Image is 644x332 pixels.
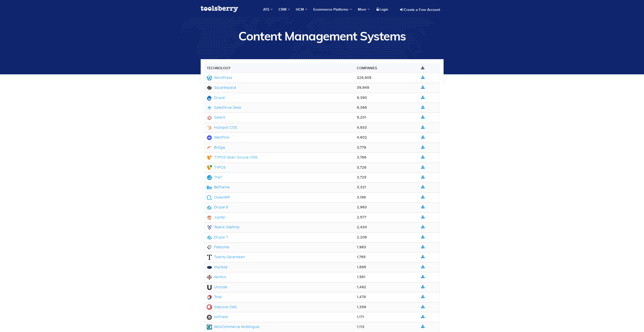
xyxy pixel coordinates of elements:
[357,96,367,100] span: 9,390
[313,7,352,12] span: Ecommerce Platforms
[207,96,225,100] a: Drupal Drupal
[201,29,444,43] h1: Content Management Systems
[207,85,236,90] a: Squarespace Squarespace
[357,155,366,160] span: 3,766
[357,215,366,220] span: 2,577
[207,195,212,200] img: OceanWP
[355,63,419,73] th: Companies
[357,205,367,210] span: 2,963
[207,305,237,309] a: Sitecore CMS Sitecore CMS
[279,7,290,12] span: CRM
[207,255,212,260] img: Twenty Seventeen
[207,265,227,269] a: Impreza Impreza
[207,265,212,270] img: Impreza
[207,175,212,180] img: The7
[207,125,237,129] a: Hubspot COS Hubspot COS
[357,185,366,190] span: 3,321
[207,245,229,249] a: Flatsome Flatsome
[207,275,226,279] a: Kentico Kentico
[397,6,444,14] a: Create a Free Account
[357,305,366,309] span: 1,359
[207,185,230,189] a: BeTheme BeTheme
[357,195,366,200] span: 3,186
[207,245,212,250] img: Flatsome
[357,325,364,329] span: 1,113
[207,155,212,160] img: TYPO3 Open Source CMS
[207,215,225,219] a: Jupiter Jupiter
[207,235,212,240] img: Drupal 7
[207,225,240,229] a: Telerik Sitefinity Telerik Sitefinity
[207,125,212,130] img: Hubspot COS
[357,275,365,279] span: 1,581
[373,6,391,14] a: Login
[207,295,212,300] img: Total
[204,63,355,73] th: Technology
[276,3,292,17] a: CRM
[207,255,245,259] a: Twenty Seventeen Twenty Seventeen
[357,315,364,319] span: 1,171
[261,3,275,17] a: ATS
[357,115,366,120] span: 5,201
[207,155,258,159] a: TYPO3 Open Source CMS TYPO3 Open Source CMS
[357,245,366,250] span: 1,983
[293,3,310,17] a: HCM
[207,205,228,209] a: Drupal 8 Drupal 8
[207,95,212,101] img: Drupal
[207,285,212,290] img: Uncode
[207,215,212,220] img: Jupiter
[207,145,225,149] a: Bridge Bridge
[357,265,366,270] span: 1,695
[207,115,212,120] img: Salient
[207,285,227,289] a: Uncode Uncode
[207,304,212,310] img: Sitecore CMS
[201,3,238,15] a: Toolsberry
[357,255,366,259] span: 1,765
[207,315,228,319] a: bbPress bbPress
[207,324,212,330] img: WooCommerce Multilingual
[207,175,222,179] a: The7 The7
[357,285,366,290] span: 1,492
[207,105,212,110] img: Salesforce Desk
[357,225,367,230] span: 2,430
[207,235,228,239] a: Drupal 7 Drupal 7
[207,275,212,280] img: Kentico
[207,205,212,210] img: Drupal 8
[207,165,225,169] a: TYPO3 TYPO3
[207,195,230,199] a: OceanWP OceanWP
[207,135,230,139] a: WebFlow WebFlow
[296,7,307,12] span: HCM
[357,145,366,150] span: 3,779
[207,76,232,80] a: WordPress WordPress
[357,295,366,299] span: 1,478
[207,295,222,299] a: Total Total
[207,105,241,109] a: Salesforce Desk Salesforce Desk
[207,325,259,329] a: WooCommerce Multilingual WooCommerce Multilingual
[201,6,238,12] img: Toolsberry
[357,76,371,80] span: 325,905
[355,3,372,17] a: More
[357,85,369,90] span: 39,949
[207,315,212,320] img: bbPress
[358,7,369,12] span: More
[207,135,212,140] img: WebFlow
[207,75,212,81] img: WordPress
[357,125,367,130] span: 4,933
[207,85,212,91] img: Squarespace
[357,175,366,180] span: 3,725
[207,145,212,150] img: Bridge
[311,3,354,17] a: Ecommerce Platforms
[357,135,367,140] span: 4,602
[207,115,225,119] a: Salient Salient
[207,225,212,230] img: Telerik Sitefinity
[207,185,212,190] img: BeTheme
[207,165,212,170] img: TYPO3
[357,165,366,170] span: 3,726
[357,105,367,110] span: 8,366
[357,235,367,240] span: 2,206
[263,7,273,12] span: ATS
